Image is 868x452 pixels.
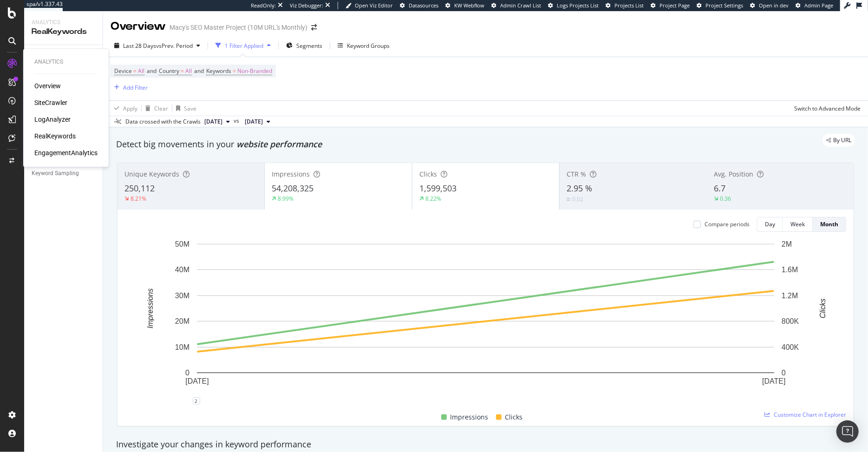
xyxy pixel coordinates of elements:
text: 50M [175,240,189,248]
div: Analytics [34,58,98,66]
text: Impressions [146,288,154,328]
div: Day [765,220,775,228]
span: CTR % [567,170,586,178]
img: Equal [567,198,570,201]
span: Unique Keywords [124,170,179,178]
span: 2025 Sep. 18th [204,118,222,126]
div: Switch to Advanced Mode [794,105,861,112]
span: 250,112 [124,183,155,194]
div: 0.02 [572,195,583,203]
button: Last 28 DaysvsPrev. Period [111,38,204,53]
span: Datasources [409,2,438,9]
a: Customize Chart in Explorer [764,411,846,419]
span: Clicks [505,412,523,423]
div: ReadOnly: [251,2,276,9]
span: Avg. Position [714,170,754,178]
span: Open in dev [759,2,789,9]
span: Logs Projects List [557,2,599,9]
div: arrow-right-arrow-left [311,24,317,31]
a: SiteCrawler [34,98,67,107]
div: 8.22% [425,195,441,203]
span: Project Settings [705,2,743,9]
a: Admin Crawl List [491,2,541,9]
text: 30M [175,292,189,300]
div: legacy label [822,134,855,147]
span: = [133,67,137,75]
button: Segments [282,38,326,53]
button: Clear [142,101,168,116]
span: Impressions [450,412,489,423]
button: Week [783,217,813,232]
a: Open in dev [750,2,789,9]
a: Overview [34,81,61,91]
button: 1 Filter Applied [212,38,274,53]
a: Admin Page [796,2,833,9]
span: Impressions [272,170,310,178]
button: [DATE] [201,116,234,127]
button: Switch to Advanced Mode [790,101,861,116]
text: 10M [175,343,189,351]
span: and [147,67,157,75]
a: Project Settings [697,2,743,9]
span: Clicks [419,170,437,178]
text: 400K [782,343,799,351]
text: Clicks [819,299,827,319]
button: Apply [111,101,137,116]
div: Keyword Groups [347,42,390,50]
a: Open Viz Editor [346,2,393,9]
span: 1,599,503 [419,183,457,194]
span: 54,208,325 [272,183,313,194]
div: 1 Filter Applied [225,42,263,50]
span: KW Webflow [454,2,484,9]
div: Overview [111,19,166,34]
span: All [185,65,192,78]
div: Clear [154,105,168,112]
text: 2M [782,240,792,248]
a: Projects List [606,2,644,9]
div: Keyword Sampling [32,169,79,178]
text: 1.2M [782,292,798,300]
button: Month [813,217,846,232]
span: Customize Chart in Explorer [774,411,846,419]
button: [DATE] [241,116,274,127]
a: RealKeywords [34,131,76,141]
text: 40M [175,266,189,274]
button: Add Filter [111,82,148,93]
span: Keywords [206,67,231,75]
span: 6.7 [714,183,726,194]
div: 8.99% [278,195,294,203]
a: Project Page [651,2,690,9]
span: vs [234,117,241,125]
span: 2025 Aug. 21st [245,118,263,126]
div: Data crossed with the Crawls [125,118,201,126]
div: Viz Debugger: [290,2,323,9]
div: Week [790,220,805,228]
button: Keyword Groups [334,38,393,53]
text: 20M [175,317,189,325]
a: LogAnalyzer [34,115,71,124]
span: By URL [833,138,851,143]
div: 0.36 [720,195,731,203]
span: Non-Branded [237,65,272,78]
a: EngagementAnalytics [34,148,98,157]
text: [DATE] [185,378,209,386]
div: Save [184,105,196,112]
div: Add Filter [123,84,148,92]
span: Projects List [614,2,644,9]
span: Admin Crawl List [500,2,541,9]
div: Investigate your changes in keyword performance [116,439,855,451]
span: 2.95 % [567,183,592,194]
span: and [194,67,204,75]
svg: A chart. [125,239,847,401]
span: Segments [296,42,322,50]
div: RealKeywords [32,26,95,37]
span: Project Page [659,2,690,9]
div: Macy's SEO Master Project (10M URL's Monthly) [170,23,307,32]
span: Device [114,67,132,75]
span: vs Prev. Period [156,42,193,50]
